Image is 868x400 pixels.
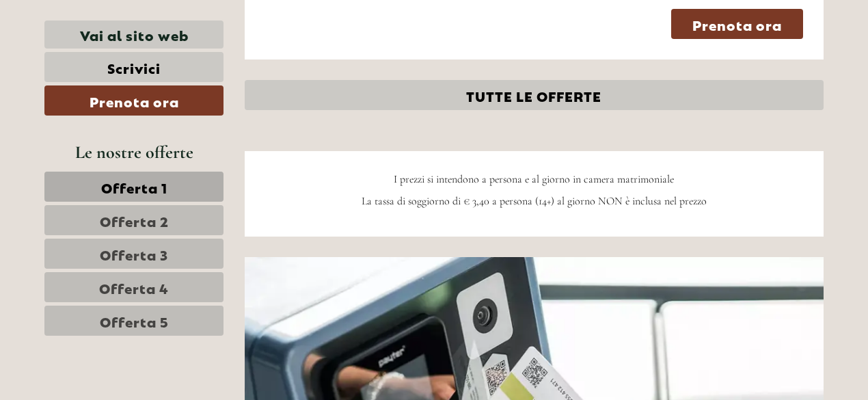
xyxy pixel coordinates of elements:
span: Offerta 1 [101,177,167,196]
span: Offerta 2 [100,211,169,230]
span: La tassa di soggiorno di € 3,40 a persona (14+) al giorno NON è inclusa nel prezzo [362,194,707,208]
a: Prenota ora [671,9,803,39]
span: Offerta 4 [99,278,169,297]
div: Le nostre offerte [44,139,223,165]
a: Vai al sito web [44,21,223,49]
a: Prenota ora [44,85,223,116]
span: I prezzi si intendono a persona e al giorno in camera matrimoniale [394,172,674,186]
span: Offerta 3 [100,244,168,263]
a: TUTTE LE OFFERTE [245,80,824,110]
a: Scrivici [44,52,223,82]
span: Offerta 5 [100,311,169,330]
